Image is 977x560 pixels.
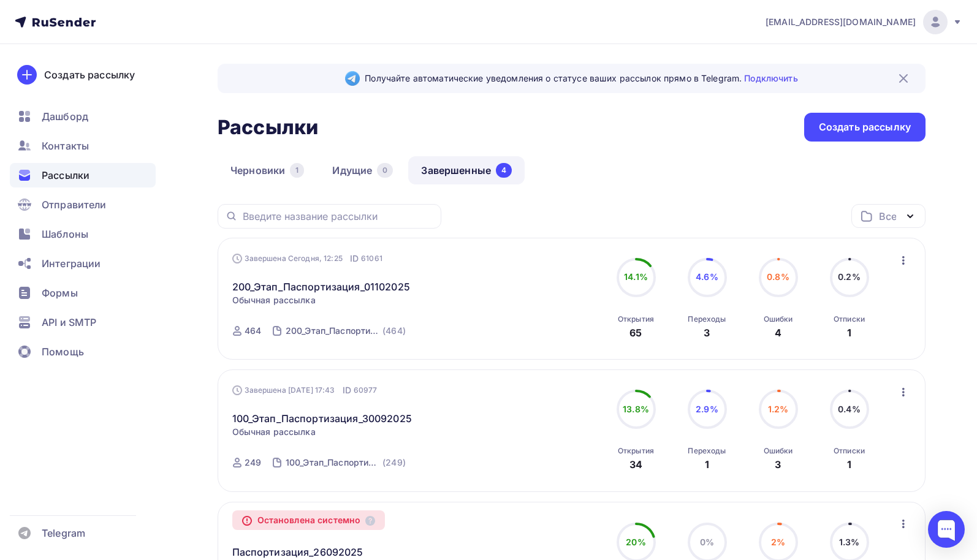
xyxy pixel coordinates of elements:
div: 1 [847,457,851,472]
span: 13.8% [623,404,649,414]
div: 0 [377,163,393,178]
button: Все [851,204,926,228]
a: [EMAIL_ADDRESS][DOMAIN_NAME] [766,10,962,34]
span: 0% [700,537,714,547]
a: Завершенные4 [408,156,525,184]
a: Паспортизация_26092025 [232,545,363,559]
a: Шаблоны [10,222,156,246]
div: 4 [775,325,781,340]
a: Рассылки [10,163,156,187]
span: ID [350,252,359,265]
div: 464 [245,325,261,337]
h2: Рассылки [218,115,318,140]
div: Отписки [834,446,865,456]
span: 61061 [361,252,382,265]
span: 0.2% [838,271,861,282]
span: 20% [626,537,645,547]
a: Идущие0 [319,156,406,184]
span: Обычная рассылка [232,294,316,306]
span: Обычная рассылка [232,426,316,438]
span: 4.6% [696,271,718,282]
div: 1 [705,457,709,472]
div: Остановлена системно [232,510,386,530]
div: (464) [382,325,406,337]
div: Все [879,209,896,224]
div: 3 [704,325,710,340]
input: Введите название рассылки [243,210,434,223]
a: 100_Этап_Паспортизация_30092025 (249) [284,453,407,472]
a: Контакты [10,134,156,158]
span: 0.4% [838,404,861,414]
div: 100_Этап_Паспортизация_30092025 [286,456,380,469]
div: Создать рассылку [819,120,911,134]
div: Завершена Сегодня, 12:25 [232,252,382,265]
span: Формы [42,286,78,300]
a: Черновики1 [218,156,317,184]
a: Формы [10,281,156,305]
div: Завершена [DATE] 17:43 [232,384,378,396]
span: Дашборд [42,109,88,124]
img: Telegram [345,71,360,86]
span: 0.8% [767,271,789,282]
div: Отписки [834,314,865,324]
span: Помощь [42,344,84,359]
div: Открытия [618,314,654,324]
span: Получайте автоматические уведомления о статусе ваших рассылок прямо в Telegram. [365,72,797,85]
div: Переходы [688,314,726,324]
span: Интеграции [42,256,101,271]
a: Дашборд [10,104,156,129]
div: Ошибки [764,314,793,324]
span: Шаблоны [42,227,88,241]
span: ID [343,384,351,396]
span: Отправители [42,197,107,212]
a: 100_Этап_Паспортизация_30092025 [232,411,412,426]
span: 1.2% [768,404,789,414]
div: 4 [496,163,512,178]
span: Telegram [42,526,85,540]
span: 60977 [354,384,378,396]
a: 200_Этап_Паспортизация_01102025 (464) [284,321,407,341]
span: 14.1% [624,271,648,282]
span: API и SMTP [42,315,96,330]
a: Отправители [10,192,156,217]
div: Создать рассылку [44,67,135,82]
div: 34 [629,457,642,472]
span: 2.9% [696,404,718,414]
div: Открытия [618,446,654,456]
span: Рассылки [42,168,89,183]
div: Ошибки [764,446,793,456]
div: Переходы [688,446,726,456]
div: 200_Этап_Паспортизация_01102025 [286,325,380,337]
span: 2% [771,537,785,547]
span: 1.3% [839,537,860,547]
div: 1 [847,325,851,340]
span: Контакты [42,138,89,153]
span: [EMAIL_ADDRESS][DOMAIN_NAME] [766,16,916,28]
a: 200_Этап_Паспортизация_01102025 [232,279,410,294]
a: Подключить [744,73,797,83]
div: 249 [245,456,261,469]
div: 3 [775,457,781,472]
div: (249) [382,456,406,469]
div: 65 [629,325,642,340]
div: 1 [290,163,304,178]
